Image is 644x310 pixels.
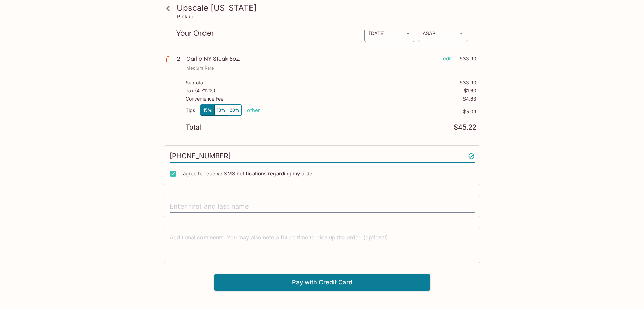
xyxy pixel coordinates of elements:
p: edit [443,55,452,62]
p: Total [186,124,201,131]
input: Enter phone number [170,150,475,163]
input: Enter first and last name [170,200,475,213]
button: Pay with Credit Card [214,274,430,291]
p: 2 [177,55,184,62]
div: ASAP [418,24,468,42]
h3: Upscale [US_STATE] [177,3,479,13]
p: $45.22 [454,124,476,131]
button: 20% [228,105,241,116]
p: Subtotal [186,80,204,85]
p: $4.63 [463,96,476,102]
p: $1.60 [464,88,476,93]
p: Your Order [176,30,364,36]
div: [DATE] [364,24,414,42]
p: $5.09 [260,109,476,114]
p: Convenience Fee [186,96,223,102]
p: Tax ( 4.712% ) [186,88,215,93]
p: Tips [186,108,195,113]
p: Garlic NY Steak 8oz. [186,55,437,62]
button: 18% [214,105,228,116]
p: Medium Rare [186,65,214,72]
span: I agree to receive SMS notifications regarding my order [180,170,314,177]
button: 15% [201,105,214,116]
button: other [247,107,260,113]
p: $33.90 [456,55,476,62]
p: $33.90 [460,80,476,85]
p: Pickup [177,13,193,20]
